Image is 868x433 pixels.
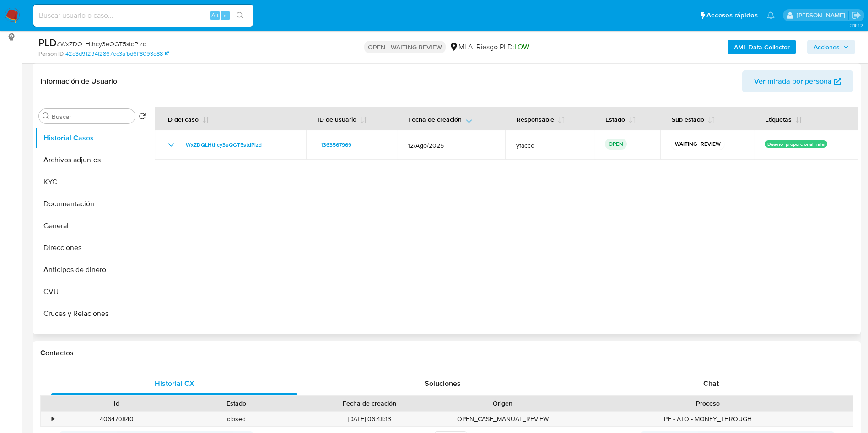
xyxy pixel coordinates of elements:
[63,399,170,408] div: Id
[706,11,758,20] span: Accesos rápidos
[177,412,297,427] div: closed
[139,112,146,123] button: Volver al orden por defecto
[40,77,117,86] h1: Información de Usuario
[303,399,437,408] div: Fecha de creación
[35,281,150,303] button: CVU
[443,412,563,427] div: OPEN_CASE_MANUAL_REVIEW
[807,40,855,54] button: Acciones
[569,399,846,408] div: Proceso
[38,35,57,50] b: PLD
[814,40,840,54] span: Acciones
[65,50,169,58] a: 42e3d91294f2867ec3afbd6ff8093d88
[57,412,177,427] div: 406470840
[224,11,226,20] span: s
[35,303,150,325] button: Cruces y Relaciones
[40,348,853,358] h1: Contactos
[734,40,790,54] b: AML Data Collector
[476,42,529,52] span: Riesgo PLD:
[155,378,194,389] span: Historial CX
[852,11,861,20] a: Salir
[35,259,150,281] button: Anticipos de dinero
[850,21,863,29] span: 3.161.2
[43,112,50,120] button: Buscar
[449,42,473,52] div: MLA
[35,193,150,215] button: Documentación
[57,39,146,48] span: # WxZDQLHthcy3eQGT5stdPizd
[35,149,150,171] button: Archivos adjuntos
[297,412,443,427] div: [DATE] 06:48:13
[183,399,290,408] div: Estado
[35,127,150,149] button: Historial Casos
[38,50,64,58] b: Person ID
[767,11,775,19] a: Notificaciones
[449,399,556,408] div: Origen
[211,11,219,20] span: Alt
[797,11,848,20] p: yesica.facco@mercadolibre.com
[703,378,719,389] span: Chat
[35,325,150,347] button: Créditos
[425,378,461,389] span: Soluciones
[742,70,853,92] button: Ver mirada por persona
[52,415,54,423] div: •
[231,9,249,22] button: search-icon
[52,112,131,121] input: Buscar
[514,42,529,52] span: LOW
[728,40,796,54] button: AML Data Collector
[33,10,253,21] input: Buscar usuario o caso...
[35,237,150,259] button: Direcciones
[35,215,150,237] button: General
[754,70,832,92] span: Ver mirada por persona
[35,171,150,193] button: KYC
[563,412,853,427] div: PF - ATO - MONEY_THROUGH
[364,41,446,53] p: OPEN - WAITING REVIEW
